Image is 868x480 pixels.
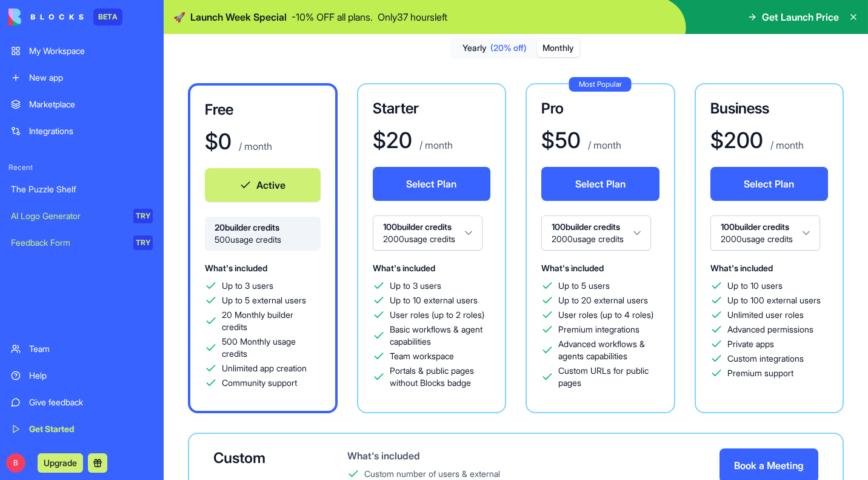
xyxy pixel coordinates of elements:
[8,8,122,25] a: BETA
[4,390,160,414] a: Give feedback
[4,163,160,172] span: Recent
[710,128,763,152] h1: $ 200
[4,92,160,117] a: Marketplace
[93,8,122,25] div: BETA
[29,343,153,355] div: Team
[29,423,153,435] div: Get Started
[541,99,659,118] h3: Pro
[4,177,160,201] a: The Puzzle Shelf
[222,280,273,292] span: Up to 3 users
[727,309,804,321] span: Unlimited user roles
[373,99,491,118] h3: Starter
[29,396,153,408] div: Give feedback
[29,45,153,57] div: My Workspace
[29,370,153,382] div: Help
[558,323,639,336] span: Premium integrations
[490,42,527,54] span: (20% off)
[205,100,321,120] h3: Free
[373,167,491,201] button: Select Plan
[215,221,311,234] span: 20 builder credits
[292,10,373,24] p: - 10 % OFF all plans.
[11,183,153,195] div: The Puzzle Shelf
[205,263,267,273] span: What's included
[710,263,773,273] span: What's included
[390,309,484,321] span: User roles (up to 2 roles)
[4,231,160,255] a: Feedback FormTRY
[205,129,232,154] h1: $ 0
[222,377,297,389] span: Community support
[373,263,435,273] span: What's included
[586,138,621,152] p: / month
[6,453,25,473] span: B
[11,210,125,222] div: AI Logo Generator
[4,39,160,63] a: My Workspace
[29,125,153,137] div: Integrations
[213,448,309,468] div: Custom
[236,139,272,154] p: / month
[4,119,160,143] a: Integrations
[710,167,829,201] button: Select Plan
[215,234,311,246] span: 500 usage credits
[390,350,454,362] span: Team workspace
[173,10,185,24] span: 🚀
[710,99,829,118] h3: Business
[558,280,610,292] span: Up to 5 users
[8,8,84,25] img: logo
[768,138,804,152] p: / month
[4,66,160,90] a: New app
[390,280,441,292] span: Up to 3 users
[727,280,783,292] span: Up to 10 users
[558,338,659,362] span: Advanced workflows & agents capabilities
[727,367,793,379] span: Premium support
[569,77,632,92] div: Most Popular
[727,323,813,336] span: Advanced permissions
[4,363,160,388] a: Help
[452,39,537,57] button: Yearly
[378,10,447,24] p: Only 37 hours left
[4,204,160,228] a: AI Logo GeneratorTRY
[541,128,581,152] h1: $ 50
[205,168,321,202] button: Active
[29,72,153,84] div: New app
[417,138,453,152] p: / month
[390,365,491,389] span: Portals & public pages without Blocks badge
[190,10,287,24] span: Launch Week Special
[762,10,839,24] span: Get Launch Price
[133,209,153,223] div: TRY
[558,294,648,306] span: Up to 20 external users
[222,362,307,374] span: Unlimited app creation
[38,453,83,473] button: Upgrade
[727,294,821,306] span: Up to 100 external users
[390,294,478,306] span: Up to 10 external users
[390,323,491,348] span: Basic workflows & agent capabilities
[727,353,804,365] span: Custom integrations
[29,98,153,110] div: Marketplace
[38,456,83,468] a: Upgrade
[541,167,659,201] button: Select Plan
[541,263,604,273] span: What's included
[727,338,774,350] span: Private apps
[222,294,306,306] span: Up to 5 external users
[373,128,412,152] h1: $ 20
[558,365,659,389] span: Custom URLs for public pages
[222,336,321,360] span: 500 Monthly usage credits
[4,417,160,441] a: Get Started
[347,448,516,463] div: What's included
[222,309,321,333] span: 20 Monthly builder credits
[11,237,125,249] div: Feedback Form
[558,309,653,321] span: User roles (up to 4 roles)
[133,235,153,250] div: TRY
[537,39,579,57] button: Monthly
[4,337,160,361] a: Team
